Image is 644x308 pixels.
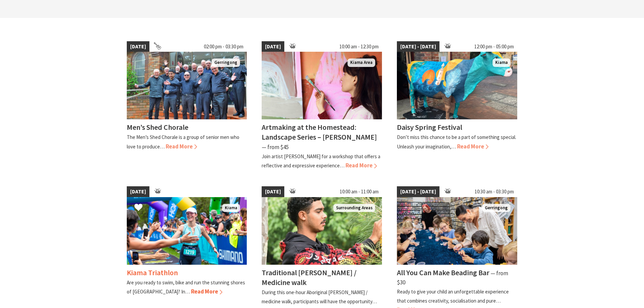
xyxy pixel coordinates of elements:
[262,41,382,170] a: [DATE] 10:00 am - 12:30 pm Artist holds paint brush whilst standing with several artworks behind ...
[348,58,375,67] span: Kiama Area
[166,143,197,150] span: Read More
[191,288,222,295] span: Read More
[397,134,516,149] p: Don’t miss this chance to be a part of something special. Unleash your imagination,…
[127,122,188,132] h4: Men’s Shed Chorale
[397,197,517,265] img: groups family kids adults can all bead at our workshops
[127,197,247,265] img: kiamatriathlon
[471,41,517,52] span: 12:00 pm - 05:00 pm
[336,41,382,52] span: 10:00 am - 12:30 pm
[262,143,289,151] span: ⁠— from $45
[262,52,382,119] img: Artist holds paint brush whilst standing with several artworks behind her
[333,204,375,212] span: Surrounding Areas
[397,52,517,119] img: Dairy Cow Art
[397,269,508,286] span: ⁠— from $30
[222,204,240,212] span: Kiama
[345,162,377,169] span: Read More
[397,41,517,170] a: [DATE] - [DATE] 12:00 pm - 05:00 pm Dairy Cow Art Kiama Daisy Spring Festival Don’t miss this cha...
[397,41,439,52] span: [DATE] - [DATE]
[127,41,149,52] span: [DATE]
[336,186,382,197] span: 10:00 am - 11:00 am
[262,186,284,197] span: [DATE]
[127,268,178,277] h4: Kiama Triathlon
[200,41,247,52] span: 02:00 pm - 03:30 pm
[397,186,439,197] span: [DATE] - [DATE]
[262,268,357,287] h4: Traditional [PERSON_NAME] / Medicine walk
[493,58,510,67] span: Kiama
[262,289,377,305] p: During this one-hour Aboriginal [PERSON_NAME] / medicine walk, participants will have the opportu...
[397,268,490,277] h4: All You Can Make Beading Bar
[397,122,462,132] h4: Daisy Spring Festival
[127,196,149,219] button: Click to Favourite Kiama Triathlon
[457,143,488,150] span: Read More
[127,52,247,119] img: Members of the Chorale standing on steps
[127,134,239,149] p: The Men’s Shed Chorale is a group of senior men who love to produce…
[482,204,510,212] span: Gerringong
[127,41,247,170] a: [DATE] 02:00 pm - 03:30 pm Members of the Chorale standing on steps Gerringong Men’s Shed Chorale...
[212,58,240,67] span: Gerringong
[262,122,377,142] h4: Artmaking at the Homestead: Landscape Series – [PERSON_NAME]
[397,288,509,304] p: Ready to give your child an unforgettable experience that combines creativity, socialisation and ...
[471,186,517,197] span: 10:30 am - 03:30 pm
[127,279,245,295] p: Are you ready to swim, bike and run the stunning shores of [GEOGRAPHIC_DATA]? In…
[262,41,284,52] span: [DATE]
[127,186,149,197] span: [DATE]
[262,153,380,169] p: Join artist [PERSON_NAME] for a workshop that offers a reflective and expressive experience…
